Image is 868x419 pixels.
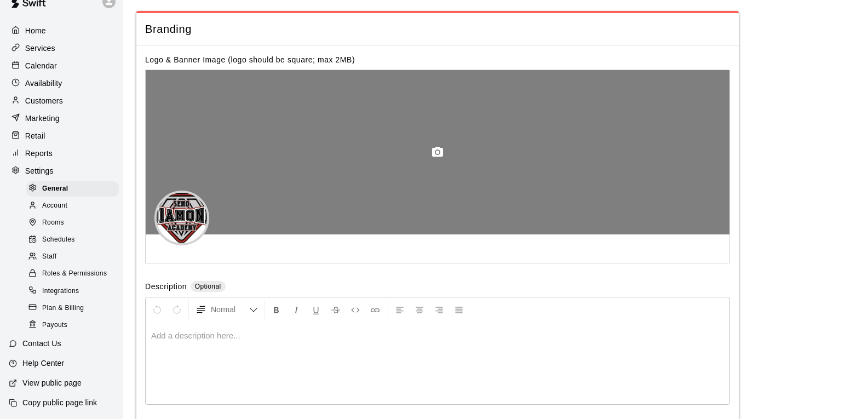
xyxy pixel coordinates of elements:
[26,284,119,299] div: Integrations
[26,215,119,231] div: Rooms
[145,22,730,37] span: Branding
[191,300,262,319] button: Formatting Options
[430,300,449,319] button: Right Align
[366,300,384,319] button: Insert Link
[25,60,57,71] p: Calendar
[168,300,186,319] button: Redo
[26,215,123,232] a: Rooms
[42,183,68,194] span: General
[22,397,97,408] p: Copy public page link
[25,95,63,106] p: Customers
[145,281,187,294] label: Description
[9,163,114,179] a: Settings
[22,358,64,369] p: Help Center
[9,128,114,144] a: Retail
[26,283,123,300] a: Integrations
[22,377,82,388] p: View public page
[267,300,286,319] button: Format Bold
[25,130,45,141] p: Retail
[390,300,409,319] button: Left Align
[9,110,114,127] a: Marketing
[287,300,306,319] button: Format Italics
[26,198,119,214] div: Account
[25,148,53,159] p: Reports
[26,318,119,333] div: Payouts
[25,113,60,124] p: Marketing
[26,249,123,266] a: Staff
[25,165,54,176] p: Settings
[26,266,119,282] div: Roles & Permissions
[9,58,114,74] a: Calendar
[346,300,365,319] button: Insert Code
[26,249,119,265] div: Staff
[9,75,114,91] a: Availability
[145,55,355,64] label: Logo & Banner Image (logo should be square; max 2MB)
[42,200,67,211] span: Account
[26,300,123,317] a: Plan & Billing
[26,180,123,197] a: General
[42,286,79,297] span: Integrations
[211,304,249,315] span: Normal
[26,301,119,316] div: Plan & Billing
[9,40,114,56] a: Services
[42,303,84,314] span: Plan & Billing
[42,234,75,245] span: Schedules
[42,251,56,262] span: Staff
[26,232,123,249] a: Schedules
[25,43,55,54] p: Services
[42,268,107,279] span: Roles & Permissions
[9,22,114,39] a: Home
[9,145,114,162] a: Reports
[26,232,119,248] div: Schedules
[42,320,67,331] span: Payouts
[26,181,119,197] div: General
[9,93,114,109] a: Customers
[450,300,468,319] button: Justify Align
[26,317,123,334] a: Payouts
[42,217,64,228] span: Rooms
[326,300,345,319] button: Format Strikethrough
[195,283,221,290] span: Optional
[307,300,325,319] button: Format Underline
[25,25,46,36] p: Home
[410,300,429,319] button: Center Align
[26,197,123,214] a: Account
[148,300,166,319] button: Undo
[26,266,123,283] a: Roles & Permissions
[22,338,61,349] p: Contact Us
[25,78,62,89] p: Availability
